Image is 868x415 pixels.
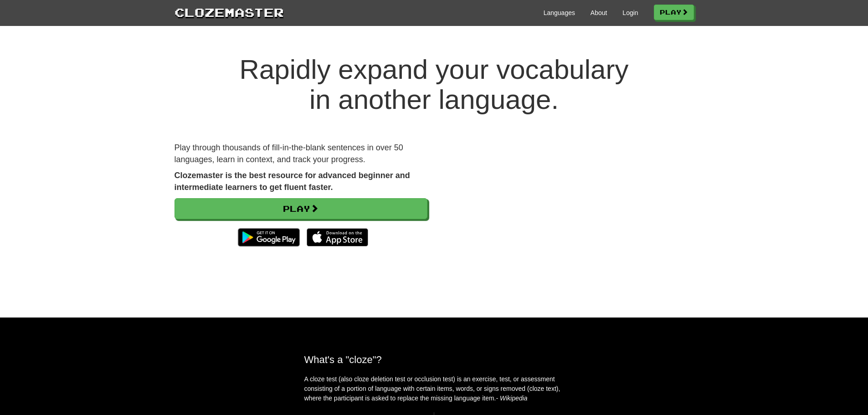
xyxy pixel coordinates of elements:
[175,198,427,219] a: Play
[175,4,284,20] a: Clozemaster
[175,142,427,165] p: Play through thousands of fill-in-the-blank sentences in over 50 languages, learn in context, and...
[591,8,607,17] a: About
[175,171,410,192] strong: Clozemaster is the best resource for advanced beginner and intermediate learners to get fluent fa...
[304,374,564,403] p: A cloze test (also cloze deletion test or occlusion test) is an exercise, test, or assessment con...
[307,228,368,246] img: Download_on_the_App_Store_Badge_US-UK_135x40-25178aeef6eb6b83b96f5f2d004eda3bffbb37122de64afbaef7...
[622,8,638,17] a: Login
[654,5,694,20] a: Play
[233,224,304,251] img: Get it on Google Play
[544,8,575,17] a: Languages
[304,354,564,365] h2: What's a "cloze"?
[496,395,528,402] em: - Wikipedia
